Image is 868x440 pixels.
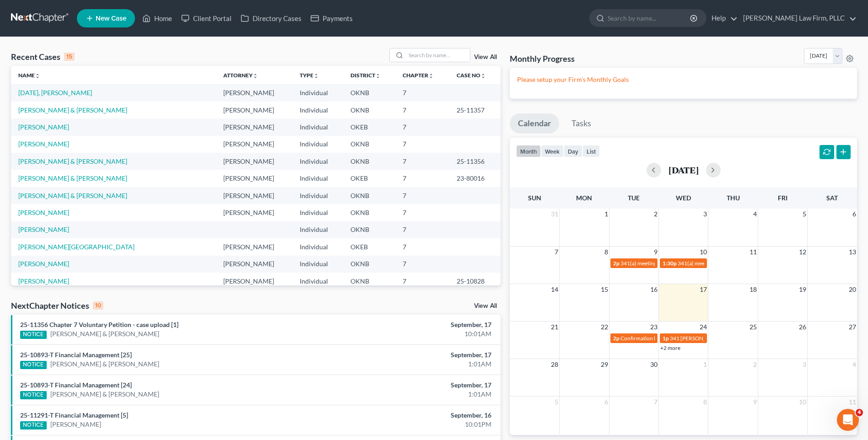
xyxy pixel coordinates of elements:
span: 26 [798,322,807,333]
td: Individual [292,238,343,255]
td: Individual [292,256,343,273]
div: NextChapter Notices [11,300,103,311]
span: 10 [798,397,807,408]
td: [PERSON_NAME] [216,273,293,290]
span: 5 [554,397,559,408]
a: Calendar [510,113,559,134]
a: [PERSON_NAME] [18,225,69,233]
td: OKNB [343,136,396,153]
span: 19 [798,284,807,295]
td: Individual [292,170,343,187]
td: Individual [292,187,343,204]
div: September, 17 [340,320,491,329]
a: [PERSON_NAME] [18,260,69,268]
td: 7 [395,221,449,238]
button: month [516,145,541,157]
a: [PERSON_NAME] [18,140,69,148]
a: Typeunfold_more [300,72,319,79]
div: 15 [64,53,75,61]
i: unfold_more [253,73,258,79]
td: Individual [292,84,343,101]
td: [PERSON_NAME] [216,153,293,170]
td: 7 [395,136,449,153]
span: 4 [852,359,857,370]
span: 11 [848,397,857,408]
span: Confirmation hearing for [PERSON_NAME] [620,335,724,342]
td: OKEB [343,118,396,135]
a: +2 more [660,344,680,351]
a: [PERSON_NAME] & [PERSON_NAME] [18,174,127,182]
td: Individual [292,204,343,221]
a: View All [474,54,497,60]
span: 1p [663,335,669,342]
span: 6 [604,397,609,408]
td: OKNB [343,221,396,238]
div: September, 17 [340,350,491,360]
span: 6 [852,209,857,220]
span: 8 [702,397,708,408]
span: 31 [550,209,559,220]
div: 10 [93,301,103,310]
td: OKNB [343,187,396,204]
td: Individual [292,153,343,170]
td: [PERSON_NAME] [216,84,293,101]
td: [PERSON_NAME] [216,187,293,204]
span: 341(a) meeting for [PERSON_NAME] [620,260,709,267]
a: Tasks [563,113,599,134]
i: unfold_more [35,73,40,79]
td: OKNB [343,256,396,273]
a: Case Nounfold_more [457,72,486,79]
a: [PERSON_NAME] & [PERSON_NAME] [18,106,127,114]
p: Please setup your Firm's Monthly Goals [517,75,850,84]
div: 1:01AM [340,390,491,399]
span: 3 [802,359,807,370]
td: [PERSON_NAME] [216,256,293,273]
td: Individual [292,221,343,238]
a: [DATE], [PERSON_NAME] [18,89,92,97]
div: September, 17 [340,381,491,390]
span: 4 [856,409,863,416]
td: 7 [395,102,449,118]
td: Individual [292,136,343,153]
span: 7 [554,247,559,258]
a: Payments [306,10,357,27]
button: day [564,145,582,157]
span: 28 [550,359,559,370]
div: September, 16 [340,411,491,420]
span: 1:30p [663,260,677,267]
a: Nameunfold_more [18,72,40,79]
span: 14 [550,284,559,295]
span: 2p [613,260,620,267]
span: 29 [600,359,609,370]
input: Search by name... [406,48,470,62]
a: [PERSON_NAME] [18,209,69,216]
a: [PERSON_NAME] & [PERSON_NAME] [50,329,159,338]
td: 25-11357 [449,102,501,118]
div: 10:01AM [340,329,491,338]
span: 30 [649,359,658,370]
a: Home [138,10,177,27]
a: 25-11356 Chapter 7 Voluntary Petition - case upload [1] [20,321,178,328]
td: 25-10828 [449,273,501,290]
span: 18 [749,284,758,295]
span: 17 [699,284,708,295]
h2: [DATE] [669,165,699,175]
span: 23 [649,322,658,333]
span: 8 [604,247,609,258]
a: [PERSON_NAME][GEOGRAPHIC_DATA] [18,243,135,251]
span: 27 [848,322,857,333]
span: 21 [550,322,559,333]
span: Tue [628,194,640,202]
td: 7 [395,153,449,170]
td: 7 [395,170,449,187]
td: 7 [395,118,449,135]
span: 1 [604,209,609,220]
a: Client Portal [177,10,236,27]
a: [PERSON_NAME] [18,123,69,131]
span: 16 [649,284,658,295]
a: Directory Cases [236,10,306,27]
iframe: Intercom live chat [837,409,859,431]
span: Mon [576,194,592,202]
td: OKNB [343,204,396,221]
a: [PERSON_NAME] & [PERSON_NAME] [18,157,127,165]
